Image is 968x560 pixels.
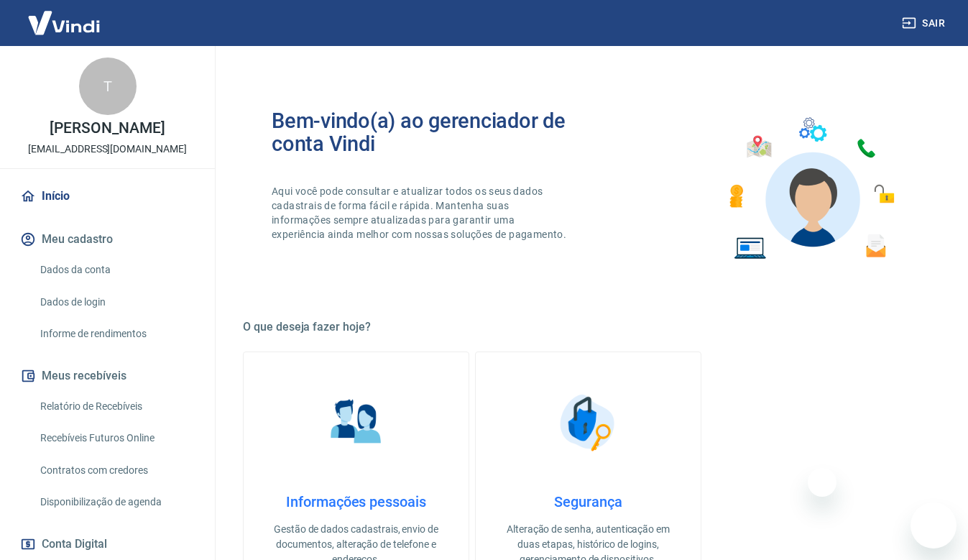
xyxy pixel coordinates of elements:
[243,320,934,334] h5: O que deseja fazer hoje?
[321,387,392,459] img: Informações pessoais
[34,487,198,517] a: Disponibilização de agenda
[17,224,198,255] button: Meu cadastro
[34,456,198,485] a: Contratos com credores
[34,392,198,421] a: Relatório de Recebíveis
[17,180,198,212] a: Início
[50,121,165,136] p: [PERSON_NAME]
[499,493,678,510] h4: Segurança
[272,184,569,242] p: Aqui você pode consultar e atualizar todos os seus dados cadastrais de forma fácil e rápida. Mant...
[17,360,198,392] button: Meus recebíveis
[34,288,198,317] a: Dados de login
[911,502,957,548] iframe: Botão para abrir a janela de mensagens
[716,109,905,268] img: Imagem de um avatar masculino com diversos icones exemplificando as funcionalidades do gerenciado...
[899,10,951,37] button: Sair
[34,319,198,349] a: Informe de rendimentos
[34,255,198,285] a: Dados da conta
[17,528,198,560] button: Conta Digital
[808,468,836,497] iframe: Fechar mensagem
[553,387,624,459] img: Segurança
[28,142,187,157] p: [EMAIL_ADDRESS][DOMAIN_NAME]
[17,1,111,45] img: Vindi
[34,423,198,453] a: Recebíveis Futuros Online
[79,58,137,115] div: T
[272,109,589,155] h2: Bem-vindo(a) ao gerenciador de conta Vindi
[267,493,446,510] h4: Informações pessoais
